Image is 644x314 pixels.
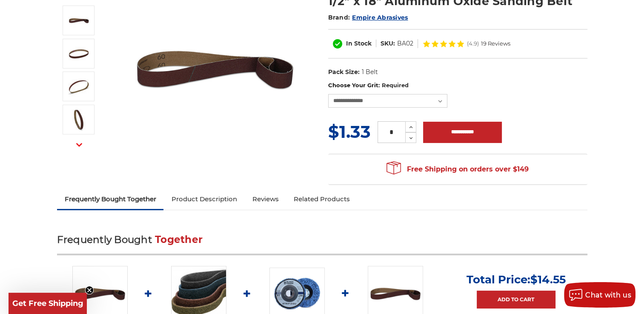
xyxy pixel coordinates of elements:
a: Add to Cart [477,291,555,308]
button: Chat with us [564,282,635,308]
img: 1/2" x 18" Sanding Belt AOX [68,76,89,97]
img: 1/2" x 18" Aluminum Oxide Sanding Belt [68,43,89,64]
span: Frequently Bought [57,234,152,245]
span: $14.55 [530,273,566,286]
img: 1/2" x 18" - Aluminum Oxide Sanding Belt [68,109,89,130]
a: Empire Abrasives [352,14,408,21]
span: Get Free Shipping [12,299,83,308]
dd: 1 Belt [361,68,378,77]
span: Brand: [328,14,350,21]
label: Choose Your Grit: [328,81,587,90]
button: Close teaser [85,286,94,294]
div: Get Free ShippingClose teaser [9,293,87,314]
dt: Pack Size: [328,68,360,77]
button: Next [69,135,89,154]
span: Free Shipping on orders over $149 [386,161,529,178]
small: Required [381,82,408,88]
a: Reviews [244,190,286,208]
span: 19 Reviews [481,41,510,46]
img: 1/2" x 18" Aluminum Oxide File Belt [68,10,89,31]
a: Frequently Bought Together [57,190,164,208]
span: $1.33 [328,121,371,142]
span: In Stock [346,40,372,47]
dt: SKU: [381,39,395,48]
a: Related Products [286,190,358,208]
span: (4.9) [467,41,479,46]
dd: BA02 [397,39,413,48]
a: Product Description [163,190,244,208]
p: Total Price: [467,273,566,286]
span: Chat with us [585,291,631,299]
span: Together [155,234,203,245]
